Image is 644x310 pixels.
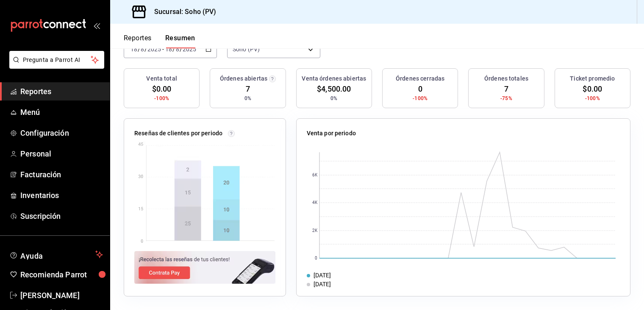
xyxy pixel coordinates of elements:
[6,61,104,70] a: Pregunta a Parrot AI
[20,190,103,201] span: Inventarios
[175,46,180,53] input: --
[140,46,144,53] input: --
[20,249,92,260] span: Ayuda
[312,229,317,233] text: 2K
[9,51,104,69] button: Pregunta a Parrot AI
[570,74,615,83] h3: Ticket promedio
[484,74,528,83] h3: Órdenes totales
[500,95,512,102] span: -75%
[583,83,602,95] span: $0.00
[220,74,267,83] h3: Órdenes abiertas
[314,280,331,289] div: [DATE]
[182,46,197,53] input: ----
[124,34,152,48] button: Reportes
[244,95,251,102] span: 0%
[146,74,177,83] h3: Venta total
[172,46,175,53] span: /
[330,95,337,102] span: 0%
[233,45,260,53] span: Soho (PV)
[312,173,317,178] text: 6K
[314,271,331,280] div: [DATE]
[144,46,147,53] span: /
[93,22,100,29] button: open_drawer_menu
[312,201,317,205] text: 4K
[302,74,366,83] h3: Venta órdenes abiertas
[147,46,161,53] input: ----
[307,129,356,138] p: Venta por periodo
[20,106,103,118] span: Menú
[20,210,103,222] span: Suscripción
[162,46,164,53] span: -
[585,95,600,102] span: -100%
[504,83,508,95] span: 7
[134,129,222,138] p: Reseñas de clientes por periodo
[152,83,172,95] span: $0.00
[315,256,317,261] text: 0
[147,7,217,17] h3: Sucursal: Soho (PV)
[180,46,182,53] span: /
[413,95,427,102] span: -100%
[20,269,103,280] span: Recomienda Parrot
[20,148,103,159] span: Personal
[23,56,91,64] span: Pregunta a Parrot AI
[246,83,250,95] span: 7
[124,34,195,48] div: navigation tabs
[418,83,422,95] span: 0
[317,83,351,95] span: $4,500.00
[20,169,103,180] span: Facturación
[154,95,169,102] span: -100%
[138,46,140,53] span: /
[20,127,103,139] span: Configuración
[165,46,172,53] input: --
[20,86,103,97] span: Reportes
[20,290,103,301] span: [PERSON_NAME]
[165,34,195,48] button: Resumen
[396,74,444,83] h3: Órdenes cerradas
[130,46,138,53] input: --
